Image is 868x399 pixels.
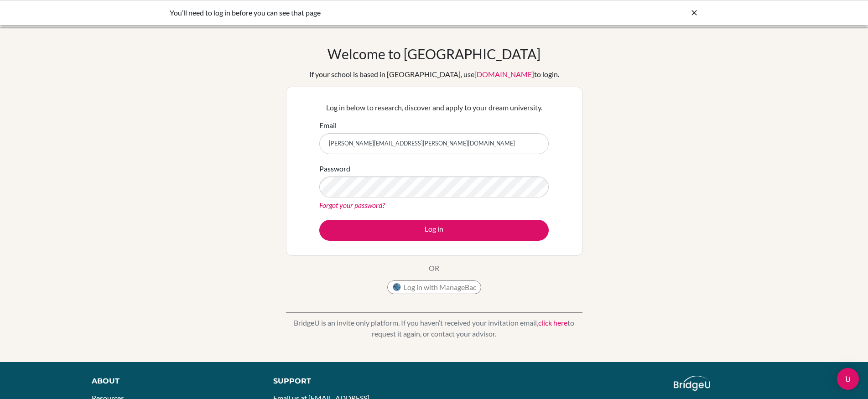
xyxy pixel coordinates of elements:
div: Open Intercom Messenger [837,368,859,390]
p: BridgeU is an invite only platform. If you haven’t received your invitation email, to request it ... [286,317,582,339]
button: Log in with ManageBac [387,280,481,294]
div: About [92,376,253,387]
a: click here [538,318,567,327]
p: OR [429,263,439,274]
label: Password [319,163,350,174]
div: Support [273,376,424,387]
a: [DOMAIN_NAME] [474,70,534,78]
div: If your school is based in [GEOGRAPHIC_DATA], use to login. [309,69,559,80]
img: logo_white@2x-f4f0deed5e89b7ecb1c2cc34c3e3d731f90f0f143d5ea2071677605dd97b5244.png [674,376,711,391]
div: You’ll need to log in before you can see that page [170,7,562,18]
button: Log in [319,220,549,241]
p: Log in below to research, discover and apply to your dream university. [319,102,549,113]
a: Forgot your password? [319,201,385,209]
h1: Welcome to [GEOGRAPHIC_DATA] [327,46,541,62]
label: Email [319,120,337,131]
